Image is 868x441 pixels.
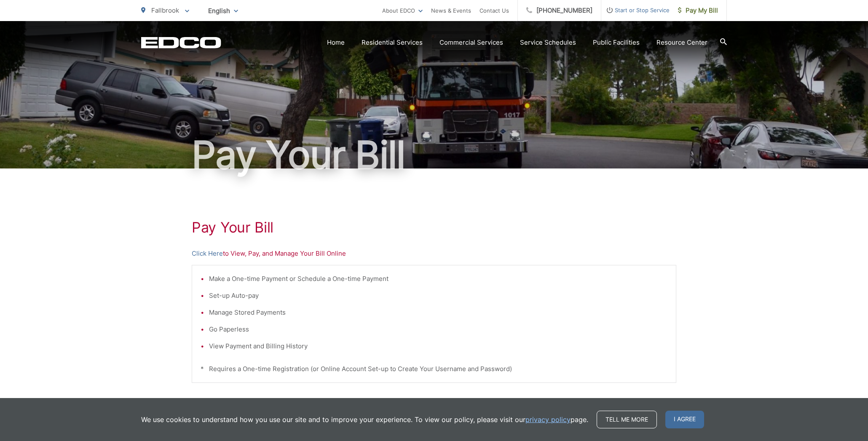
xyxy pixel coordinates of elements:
a: EDCD logo. Return to the homepage. [141,37,221,48]
li: Manage Stored Payments [209,307,667,318]
a: Tell me more [597,411,657,428]
a: Click Here [192,249,223,259]
span: Pay My Bill [678,5,718,16]
p: - OR - [265,396,677,408]
a: News & Events [431,5,471,16]
a: Contact Us [480,5,509,16]
a: privacy policy [525,414,571,425]
a: Commercial Services [439,37,503,48]
a: Public Facilities [593,37,640,48]
a: About EDCO [382,5,423,16]
li: Go Paperless [209,324,667,334]
a: Resource Center [656,37,707,48]
h1: Pay Your Bill [192,219,676,236]
li: Make a One-time Payment or Schedule a One-time Payment [209,274,667,284]
a: Home [327,37,345,48]
p: * Requires a One-time Registration (or Online Account Set-up to Create Your Username and Password) [201,364,667,374]
p: We use cookies to understand how you use our site and to improve your experience. To view our pol... [141,414,588,425]
span: Fallbrook [151,6,179,14]
span: I agree [665,411,704,428]
span: English [202,3,244,18]
li: Set-up Auto-pay [209,291,667,301]
a: Residential Services [362,37,423,48]
a: Service Schedules [520,37,576,48]
p: to View, Pay, and Manage Your Bill Online [192,249,676,259]
h1: Pay Your Bill [141,134,727,176]
li: View Payment and Billing History [209,341,667,351]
